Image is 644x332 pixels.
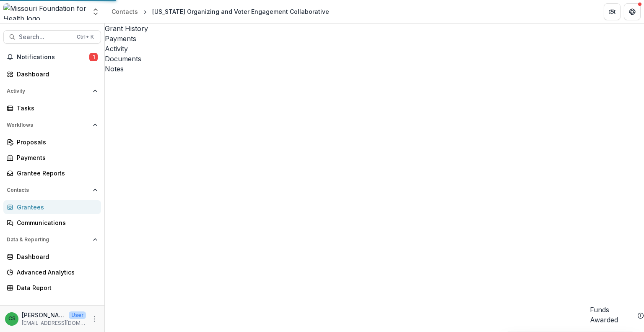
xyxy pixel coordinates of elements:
[17,268,94,277] div: Advanced Analytics
[112,7,138,16] div: Contacts
[3,166,101,180] a: Grantee Reports
[7,88,89,94] span: Activity
[19,34,72,41] span: Search...
[3,101,101,115] a: Tasks
[7,237,89,243] span: Data & Reporting
[152,7,329,16] div: [US_STATE] Organizing and Voter Engagement Collaborative
[17,283,94,292] div: Data Report
[89,53,98,61] span: 1
[17,203,94,212] div: Grantees
[3,50,101,64] button: Notifications1
[3,200,101,214] a: Grantees
[624,3,641,20] button: Get Help
[3,84,101,98] button: Open Activity
[3,67,101,81] a: Dashboard
[3,216,101,230] a: Communications
[75,32,96,42] div: Ctrl + K
[89,314,99,324] button: More
[108,5,332,18] nav: breadcrumb
[7,187,89,193] span: Contacts
[105,44,644,54] a: Activity
[17,153,94,162] div: Payments
[17,218,94,227] div: Communications
[17,70,94,78] div: Dashboard
[7,122,89,128] span: Workflows
[3,30,101,44] button: Search...
[3,135,101,149] a: Proposals
[105,64,644,74] a: Notes
[17,54,89,61] span: Notifications
[22,311,65,319] p: [PERSON_NAME]
[17,138,94,146] div: Proposals
[69,311,86,319] p: User
[8,316,16,322] div: Chase Shiflet
[3,118,101,132] button: Open Workflows
[3,151,101,165] a: Payments
[3,233,101,246] button: Open Data & Reporting
[3,3,86,20] img: Missouri Foundation for Health logo
[108,5,141,18] a: Contacts
[22,319,86,327] p: [EMAIL_ADDRESS][DOMAIN_NAME]
[105,54,644,64] a: Documents
[590,305,634,325] h2: Funds Awarded
[604,3,621,20] button: Partners
[105,34,644,44] a: Payments
[17,252,94,261] div: Dashboard
[3,281,101,295] a: Data Report
[105,24,644,34] a: Grant History
[17,169,94,178] div: Grantee Reports
[3,183,101,197] button: Open Contacts
[17,104,94,112] div: Tasks
[3,265,101,279] a: Advanced Analytics
[3,250,101,264] a: Dashboard
[90,3,101,20] button: Open entity switcher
